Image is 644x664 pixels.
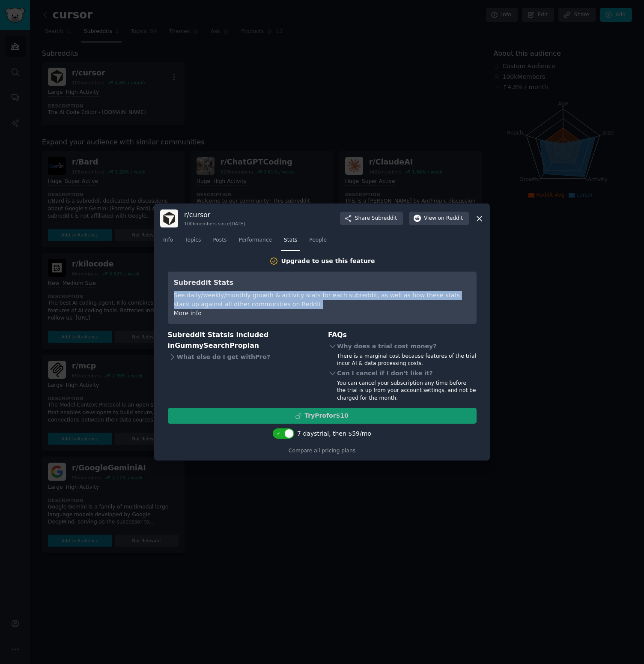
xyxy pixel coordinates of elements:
span: Info [163,236,173,244]
div: Can I cancel if I don't like it? [328,368,477,380]
a: People [306,233,330,251]
a: Posts [210,233,230,251]
div: Why does a trial cost money? [328,341,477,353]
span: Posts [213,236,227,244]
div: See daily/weekly/monthly growth & activity stats for each subreddit, as well as how these stats s... [174,291,471,309]
h3: FAQs [328,330,477,341]
span: People [309,236,327,244]
a: Stats [281,233,300,251]
h3: Subreddit Stats is included in plan [168,330,316,351]
a: Topics [182,233,204,251]
div: 100k members since [DATE] [184,221,245,227]
h3: r/ cursor [184,210,245,219]
div: You can cancel your subscription any time before the trial is up from your account settings, and ... [337,380,477,402]
img: cursor [160,209,178,227]
span: on Reddit [438,215,463,222]
div: 7 days trial, then $ 59 /mo [297,429,371,438]
button: Viewon Reddit [409,212,469,225]
button: ShareSubreddit [340,212,403,225]
a: Performance [236,233,275,251]
span: Stats [284,236,297,244]
div: There is a marginal cost because features of the trial incur AI & data processing costs. [337,353,477,368]
span: Share [355,215,397,222]
a: More info [174,310,202,317]
span: View [424,215,463,222]
a: Info [160,233,176,251]
span: Subreddit [372,215,397,222]
span: Performance [239,236,272,244]
a: Compare all pricing plans [289,448,355,454]
span: Topics [185,236,201,244]
span: GummySearch Pro [175,341,242,350]
h3: Subreddit Stats [174,278,471,288]
div: What else do I get with Pro ? [168,351,316,363]
div: Upgrade to use this feature [281,257,375,266]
